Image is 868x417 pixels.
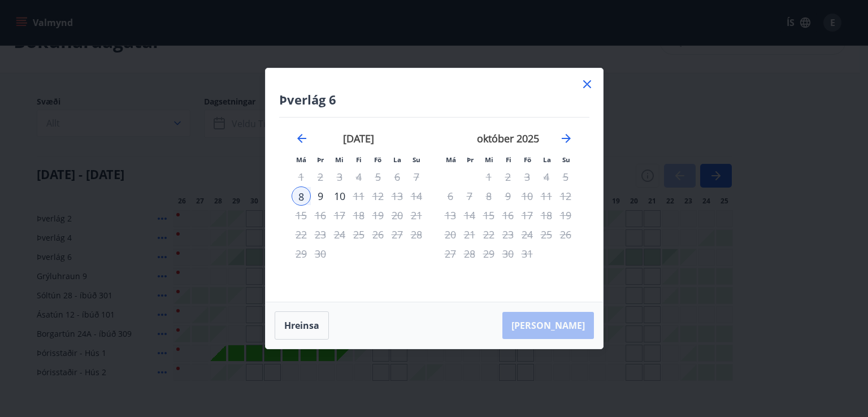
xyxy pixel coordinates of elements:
td: Not available. mánudagur, 27. október 2025 [441,244,460,263]
td: Choose þriðjudagur, 9. september 2025 as your check-out date. It’s available. [311,186,330,206]
small: Mi [485,155,493,164]
small: Fö [374,155,381,164]
td: Not available. fimmtudagur, 2. október 2025 [498,167,518,186]
small: Su [413,155,420,164]
div: 9 [311,186,330,206]
strong: [DATE] [343,132,374,145]
td: Not available. fimmtudagur, 4. september 2025 [349,167,368,186]
small: Má [296,155,306,164]
small: Þr [317,155,324,164]
td: Not available. mánudagur, 6. október 2025 [441,186,460,206]
td: Not available. fimmtudagur, 9. október 2025 [498,186,518,206]
td: Selected as start date. mánudagur, 8. september 2025 [292,186,311,206]
td: Not available. föstudagur, 24. október 2025 [518,225,537,244]
td: Not available. sunnudagur, 5. október 2025 [556,167,575,186]
td: Not available. laugardagur, 13. september 2025 [388,186,407,206]
td: Not available. föstudagur, 26. september 2025 [368,225,388,244]
td: Not available. mánudagur, 29. september 2025 [292,244,311,263]
td: Not available. miðvikudagur, 1. október 2025 [479,167,498,186]
td: Not available. þriðjudagur, 14. október 2025 [460,206,479,225]
td: Not available. föstudagur, 19. september 2025 [368,206,388,225]
td: Not available. miðvikudagur, 8. október 2025 [479,186,498,206]
td: Not available. þriðjudagur, 7. október 2025 [460,186,479,206]
td: Not available. sunnudagur, 12. október 2025 [556,186,575,206]
td: Not available. laugardagur, 4. október 2025 [537,167,556,186]
td: Not available. föstudagur, 3. október 2025 [518,167,537,186]
div: Move forward to switch to the next month. [559,132,573,145]
small: Su [562,155,570,164]
td: Not available. miðvikudagur, 22. október 2025 [479,225,498,244]
div: Aðeins útritun í boði [330,186,349,206]
td: Not available. laugardagur, 11. október 2025 [537,186,556,206]
td: Not available. sunnudagur, 7. september 2025 [407,167,426,186]
td: Not available. föstudagur, 31. október 2025 [518,244,537,263]
div: Aðeins útritun í boði [518,225,537,244]
td: Not available. sunnudagur, 28. september 2025 [407,225,426,244]
td: Not available. laugardagur, 20. september 2025 [388,206,407,225]
td: Not available. fimmtudagur, 11. september 2025 [349,186,368,206]
td: Not available. miðvikudagur, 29. október 2025 [479,244,498,263]
td: Not available. laugardagur, 18. október 2025 [537,206,556,225]
small: Mi [335,155,344,164]
small: Má [446,155,456,164]
td: Not available. miðvikudagur, 24. september 2025 [330,225,349,244]
td: Not available. mánudagur, 13. október 2025 [441,206,460,225]
td: Not available. föstudagur, 12. september 2025 [368,186,388,206]
td: Not available. fimmtudagur, 30. október 2025 [498,244,518,263]
td: Not available. þriðjudagur, 2. september 2025 [311,167,330,186]
td: Not available. fimmtudagur, 25. september 2025 [349,225,368,244]
td: Not available. sunnudagur, 14. september 2025 [407,186,426,206]
td: Not available. þriðjudagur, 23. september 2025 [311,225,330,244]
td: Not available. miðvikudagur, 17. september 2025 [330,206,349,225]
div: Aðeins útritun í boði [368,167,388,186]
button: Hreinsa [275,311,329,340]
div: Calendar [279,118,589,288]
small: La [393,155,401,164]
td: Not available. laugardagur, 27. september 2025 [388,225,407,244]
small: Þr [467,155,474,164]
td: Not available. fimmtudagur, 16. október 2025 [498,206,518,225]
div: Aðeins útritun í boði [311,225,330,244]
td: Not available. sunnudagur, 26. október 2025 [556,225,575,244]
td: Not available. miðvikudagur, 15. október 2025 [479,206,498,225]
td: Not available. fimmtudagur, 23. október 2025 [498,225,518,244]
h4: Þverlág 6 [279,91,589,108]
small: Fi [356,155,362,164]
small: Fi [506,155,511,164]
td: Not available. þriðjudagur, 21. október 2025 [460,225,479,244]
small: Fö [524,155,531,164]
strong: október 2025 [477,132,539,145]
td: Not available. þriðjudagur, 28. október 2025 [460,244,479,263]
td: Not available. þriðjudagur, 16. september 2025 [311,206,330,225]
td: Not available. mánudagur, 15. september 2025 [292,206,311,225]
td: Not available. laugardagur, 25. október 2025 [537,225,556,244]
td: Not available. fimmtudagur, 18. september 2025 [349,206,368,225]
div: Aðeins innritun í boði [292,186,311,206]
td: Not available. föstudagur, 17. október 2025 [518,206,537,225]
small: La [543,155,551,164]
td: Not available. mánudagur, 22. september 2025 [292,225,311,244]
td: Not available. sunnudagur, 21. september 2025 [407,206,426,225]
td: Not available. miðvikudagur, 3. september 2025 [330,167,349,186]
td: Choose miðvikudagur, 10. september 2025 as your check-out date. It’s available. [330,186,349,206]
div: Move backward to switch to the previous month. [295,132,309,145]
td: Not available. sunnudagur, 19. október 2025 [556,206,575,225]
td: Not available. mánudagur, 1. september 2025 [292,167,311,186]
td: Not available. föstudagur, 5. september 2025 [368,167,388,186]
td: Not available. þriðjudagur, 30. september 2025 [311,244,330,263]
td: Not available. föstudagur, 10. október 2025 [518,186,537,206]
td: Not available. mánudagur, 20. október 2025 [441,225,460,244]
td: Not available. laugardagur, 6. september 2025 [388,167,407,186]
